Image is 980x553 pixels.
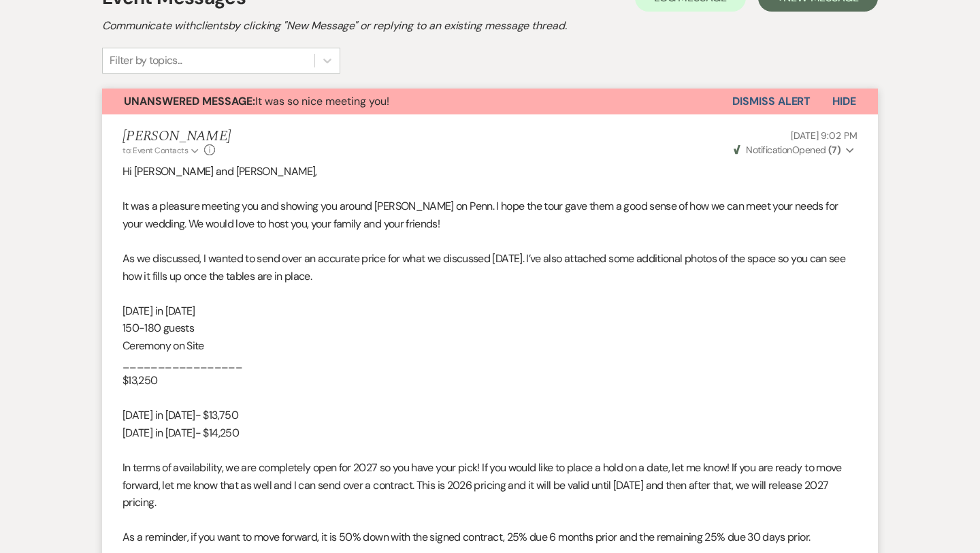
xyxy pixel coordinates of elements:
h5: [PERSON_NAME] [122,128,231,145]
span: Opened [734,144,840,156]
span: It was so nice meeting you! [124,94,389,108]
span: [DATE] in [DATE] [122,304,195,318]
span: It was a pleasure meeting you and showing you around [PERSON_NAME] on Penn. I hope the tour gave ... [122,199,838,231]
span: As a reminder, if you want to move forward, it is 50% down with the signed contract, 25% due 6 mo... [122,530,810,544]
span: [DATE] 9:02 PM [791,129,857,142]
span: Hide [832,94,856,108]
span: [DATE] in [DATE]- $14,250 [122,426,239,440]
button: Hide [811,89,878,114]
span: In terms of availability, we are completely open for 2027 so you have your pick! If you would lik... [122,460,842,509]
span: to: Event Contacts [122,145,188,156]
strong: ( 7 ) [828,144,840,156]
span: [DATE] in [DATE]- $13,750 [122,408,238,422]
div: Filter by topics... [110,52,182,69]
span: Ceremony on Site [122,338,204,353]
span: _________________ [122,356,242,370]
span: As we discussed, I wanted to send over an accurate price for what we discussed [DATE]. I’ve also ... [122,251,845,283]
button: Dismiss Alert [732,89,811,114]
span: 150-180 guests [122,321,194,335]
strong: Unanswered Message: [124,94,255,108]
h2: Communicate with clients by clicking "New Message" or replying to an existing message thread. [102,18,878,34]
span: $13,250 [122,373,158,388]
span: Hi [PERSON_NAME] and [PERSON_NAME], [122,164,317,178]
button: to: Event Contacts [122,144,201,157]
span: Notification [746,144,791,156]
button: NotificationOpened (7) [732,143,857,157]
button: Unanswered Message:It was so nice meeting you! [102,89,732,114]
